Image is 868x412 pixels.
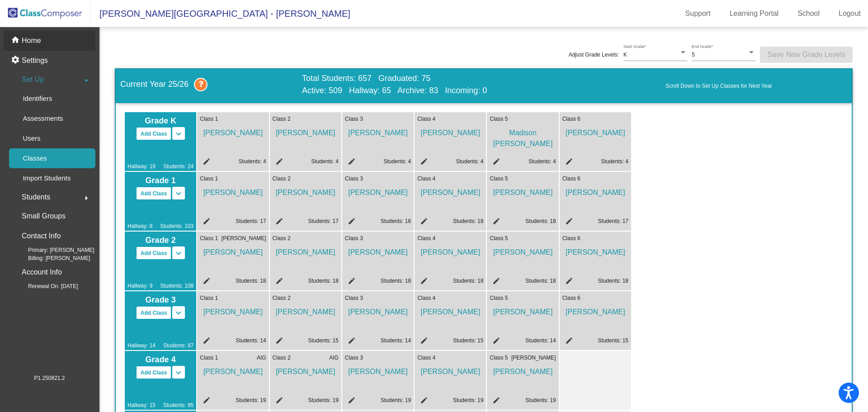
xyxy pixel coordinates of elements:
[490,175,508,183] span: Class 5
[23,153,47,164] p: Classes
[490,396,500,407] mat-icon: edit
[273,115,291,123] span: Class 2
[273,302,339,317] span: [PERSON_NAME]
[345,175,363,183] span: Class 3
[417,242,483,258] span: [PERSON_NAME]
[490,277,500,288] mat-icon: edit
[562,234,580,242] span: Class 6
[308,397,338,403] a: Students: 19
[136,366,172,379] button: Add Class
[160,282,193,290] span: Students: 108
[136,246,172,260] button: Add Class
[273,183,339,198] span: [PERSON_NAME]
[127,222,152,230] span: Hallway: 8
[381,218,411,224] a: Students: 16
[200,234,218,242] span: Class 1
[308,218,338,224] a: Students: 17
[200,242,266,258] span: [PERSON_NAME]
[273,234,291,242] span: Class 2
[127,354,193,366] span: Grade 4
[417,217,428,228] mat-icon: edit
[692,52,695,58] span: 5
[236,397,266,403] a: Students: 19
[200,294,218,302] span: Class 1
[173,248,184,259] mat-icon: keyboard_arrow_down
[22,210,66,223] p: Small Groups
[562,294,580,302] span: Class 6
[311,158,339,165] a: Students: 4
[23,173,71,184] p: Import Students
[273,336,283,347] mat-icon: edit
[345,294,363,302] span: Class 3
[345,157,356,168] mat-icon: edit
[273,396,283,407] mat-icon: edit
[200,183,266,198] span: [PERSON_NAME]
[14,246,94,254] span: Primary: [PERSON_NAME]
[173,308,184,318] mat-icon: keyboard_arrow_down
[329,354,339,362] span: AIG
[127,162,156,170] span: Hallway: 19
[345,242,411,258] span: [PERSON_NAME]
[528,158,556,165] a: Students: 4
[345,336,356,347] mat-icon: edit
[722,6,786,21] a: Learning Portal
[525,397,556,403] a: Students: 19
[22,35,41,46] p: Home
[417,123,483,138] span: [PERSON_NAME]
[345,396,356,407] mat-icon: edit
[200,354,218,362] span: Class 1
[383,158,411,165] a: Students: 4
[417,294,435,302] span: Class 4
[163,341,193,350] span: Students: 87
[562,277,573,288] mat-icon: edit
[160,222,193,230] span: Students: 103
[11,55,22,66] mat-icon: settings
[200,396,211,407] mat-icon: edit
[136,187,172,200] button: Add Class
[345,123,411,138] span: [PERSON_NAME]
[173,367,184,378] mat-icon: keyboard_arrow_down
[302,74,487,84] span: Total Students: 657 Graduated: 75
[257,354,266,362] span: AIG
[417,302,483,317] span: [PERSON_NAME]
[490,157,500,168] mat-icon: edit
[236,218,266,224] a: Students: 17
[490,242,556,258] span: [PERSON_NAME]
[200,115,218,123] span: Class 1
[200,302,266,317] span: [PERSON_NAME]
[273,354,291,362] span: Class 2
[345,277,356,288] mat-icon: edit
[490,234,508,242] span: Class 5
[490,217,500,228] mat-icon: edit
[127,234,193,246] span: Grade 2
[525,337,556,344] a: Students: 14
[90,6,350,21] span: [PERSON_NAME][GEOGRAPHIC_DATA] - [PERSON_NAME]
[417,362,483,377] span: [PERSON_NAME]
[760,47,853,63] button: Save New Grade Levels
[562,115,580,123] span: Class 6
[417,183,483,198] span: [PERSON_NAME]
[127,115,193,127] span: Grade K
[81,193,92,204] mat-icon: arrow_right
[569,51,619,59] span: Adjust Grade Levels:
[790,6,827,21] a: School
[308,337,338,344] a: Students: 15
[23,113,63,124] p: Assessments
[453,337,483,344] a: Students: 15
[200,336,211,347] mat-icon: edit
[562,217,573,228] mat-icon: edit
[381,278,411,284] a: Students: 18
[200,277,211,288] mat-icon: edit
[127,341,156,350] span: Hallway: 14
[302,86,487,96] span: Active: 509 Hallway: 65 Archive: 83 Incoming: 0
[525,218,556,224] a: Students: 18
[601,158,628,165] a: Students: 4
[453,397,483,403] a: Students: 19
[767,51,845,58] span: Save New Grade Levels
[525,278,556,284] a: Students: 18
[490,336,500,347] mat-icon: edit
[239,158,266,165] a: Students: 4
[22,55,48,66] p: Settings
[23,133,40,144] p: Users
[345,115,363,123] span: Class 3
